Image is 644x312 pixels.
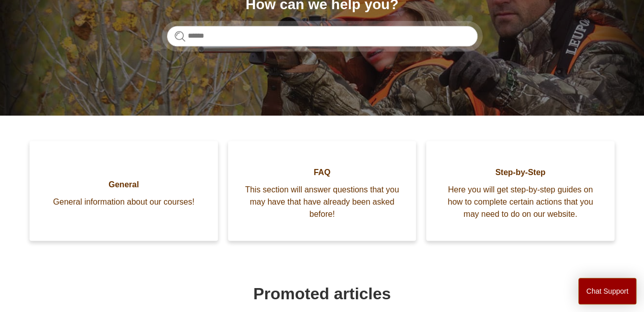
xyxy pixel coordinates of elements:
button: Chat Support [578,278,637,304]
span: General information about our courses! [45,196,203,208]
a: FAQ This section will answer questions that you may have that have already been asked before! [228,141,416,241]
span: Here you will get step-by-step guides on how to complete certain actions that you may need to do ... [441,184,599,220]
a: General General information about our courses! [30,141,218,241]
a: Step-by-Step Here you will get step-by-step guides on how to complete certain actions that you ma... [426,141,614,241]
span: FAQ [243,166,401,179]
h1: Promoted articles [32,281,612,306]
span: This section will answer questions that you may have that have already been asked before! [243,184,401,220]
span: General [45,179,203,191]
span: Step-by-Step [441,166,599,179]
input: Search [167,26,478,46]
